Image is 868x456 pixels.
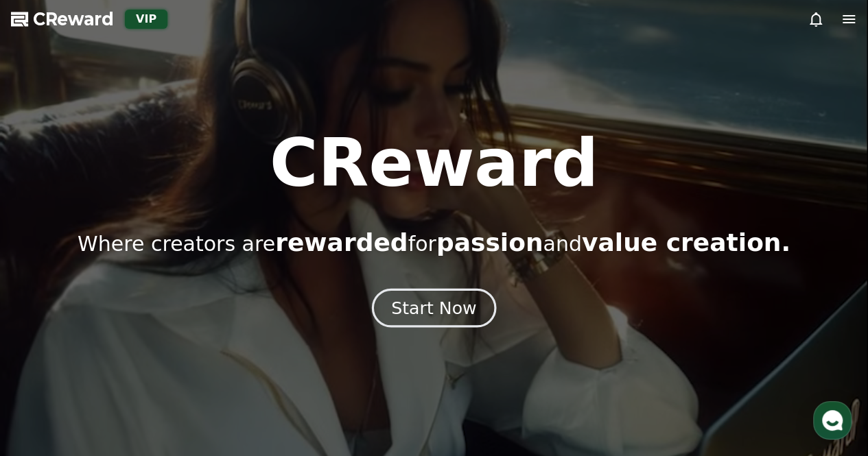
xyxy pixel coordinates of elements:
button: Start Now [372,288,496,327]
div: Start Now [391,296,476,320]
span: value creation. [582,228,790,256]
h1: CReward [270,130,598,196]
span: rewarded [275,228,408,256]
a: CReward [11,8,114,30]
a: Messages [91,342,177,376]
div: VIP [125,10,167,29]
a: Home [4,342,91,376]
a: Start Now [375,303,493,316]
span: Home [35,363,59,374]
span: passion [436,228,543,256]
span: CReward [33,8,114,30]
a: Settings [177,342,263,376]
span: Messages [114,363,154,374]
span: Settings [203,363,237,374]
p: Where creators are for and [78,229,790,256]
